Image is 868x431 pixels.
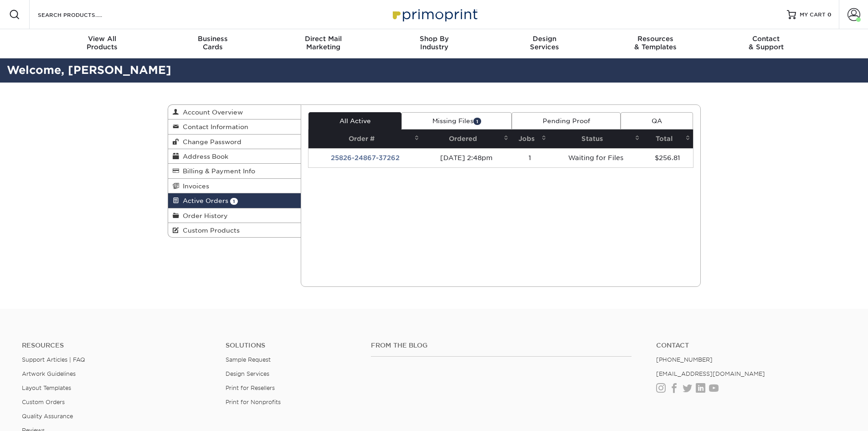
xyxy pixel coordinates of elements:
[711,29,822,58] a: Contact& Support
[379,35,489,43] span: Shop By
[489,35,600,43] span: Design
[168,105,301,119] a: Account Overview
[179,123,248,130] span: Contact Information
[600,35,711,43] span: Resources
[600,29,711,58] a: Resources& Templates
[489,29,600,58] a: DesignServices
[656,342,846,349] a: Contact
[511,148,549,167] td: 1
[168,135,301,149] a: Change Password
[168,119,301,134] a: Contact Information
[179,182,209,190] span: Invoices
[401,112,512,130] a: Missing Files1
[179,212,228,219] span: Order History
[47,29,158,58] a: View AllProducts
[600,35,711,51] div: & Templates
[489,35,600,51] div: Services
[179,138,241,145] span: Change Password
[226,356,271,363] a: Sample Request
[422,148,511,167] td: [DATE] 2:48pm
[268,35,379,51] div: Marketing
[22,384,71,391] a: Layout Templates
[379,29,489,58] a: Shop ByIndustry
[711,35,822,51] div: & Support
[800,11,826,19] span: MY CART
[711,35,822,43] span: Contact
[168,149,301,164] a: Address Book
[827,11,832,18] span: 0
[168,179,301,193] a: Invoices
[308,112,401,130] a: All Active
[226,384,275,391] a: Print for Resellers
[226,342,357,349] h4: Solutions
[22,413,73,420] a: Quality Assurance
[22,399,65,405] a: Custom Orders
[168,164,301,178] a: Billing & Payment Info
[230,198,238,205] span: 1
[157,29,268,58] a: BusinessCards
[621,112,693,130] a: QA
[179,197,228,204] span: Active Orders
[179,153,228,160] span: Address Book
[22,342,212,349] h4: Resources
[642,130,693,148] th: Total
[157,35,268,51] div: Cards
[642,148,693,167] td: $256.81
[47,35,158,43] span: View All
[389,5,480,24] img: Primoprint
[422,130,511,148] th: Ordered
[656,370,765,377] a: [EMAIL_ADDRESS][DOMAIN_NAME]
[473,118,481,125] span: 1
[226,370,269,377] a: Design Services
[168,193,301,208] a: Active Orders 1
[22,356,85,363] a: Support Articles | FAQ
[37,9,126,20] input: SEARCH PRODUCTS.....
[308,148,422,167] td: 25826-24867-37262
[268,35,379,43] span: Direct Mail
[549,130,642,148] th: Status
[179,167,255,175] span: Billing & Payment Info
[168,208,301,223] a: Order History
[379,35,489,51] div: Industry
[179,109,243,116] span: Account Overview
[549,148,642,167] td: Waiting for Files
[168,223,301,237] a: Custom Products
[512,112,621,130] a: Pending Proof
[226,399,281,405] a: Print for Nonprofits
[371,342,632,349] h4: From the Blog
[656,356,713,363] a: [PHONE_NUMBER]
[308,130,422,148] th: Order #
[22,370,76,377] a: Artwork Guidelines
[157,35,268,43] span: Business
[47,35,158,51] div: Products
[179,227,240,234] span: Custom Products
[511,130,549,148] th: Jobs
[268,29,379,58] a: Direct MailMarketing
